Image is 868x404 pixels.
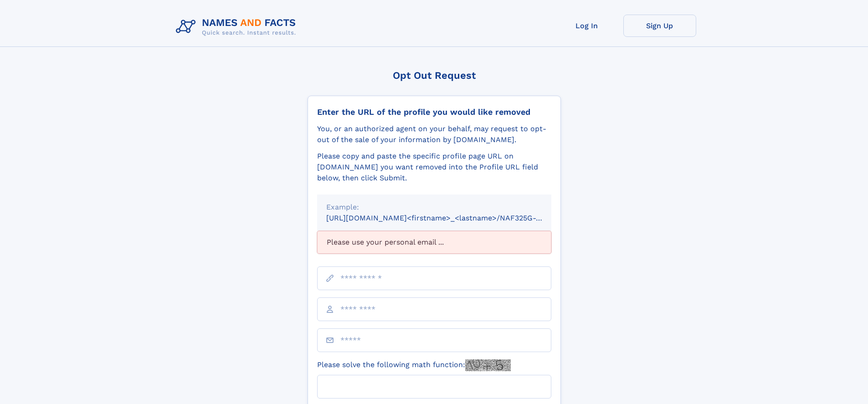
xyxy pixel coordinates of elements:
div: Example: [326,202,542,213]
a: Sign Up [623,15,696,37]
div: Please copy and paste the specific profile page URL on [DOMAIN_NAME] you want removed into the Pr... [317,151,551,184]
label: Please solve the following math function: [317,359,511,371]
div: Enter the URL of the profile you would like removed [317,107,551,117]
div: Please use your personal email ... [317,231,551,254]
div: You, or an authorized agent on your behalf, may request to opt-out of the sale of your informatio... [317,123,551,145]
img: Logo Names and Facts [172,15,303,39]
div: Opt Out Request [308,70,561,81]
a: Log In [550,15,623,37]
small: [URL][DOMAIN_NAME]<firstname>_<lastname>/NAF325G-xxxxxxxx [326,214,569,222]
